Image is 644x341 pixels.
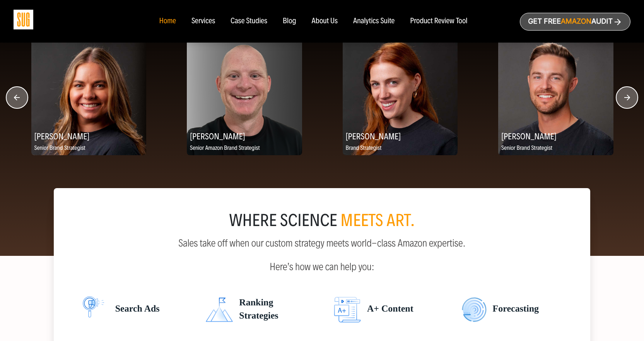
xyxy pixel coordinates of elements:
img: Katie Ritterbush, Senior Brand Strategist [31,40,147,155]
p: Senior Amazon Brand Strategist [187,144,302,153]
div: where science [72,213,572,228]
img: Emily Kozel, Brand Strategist [343,40,458,155]
img: Search ads [78,296,109,323]
img: Sug [14,10,33,29]
p: Senior Brand Strategist [31,144,147,153]
span: Ranking Strategies [233,296,278,323]
h2: [PERSON_NAME] [343,129,458,144]
a: Product Review Tool [410,17,467,26]
h2: [PERSON_NAME] [187,129,302,144]
a: Services [191,17,215,26]
span: Forecasting [487,296,539,323]
h2: [PERSON_NAME] [498,129,613,144]
img: Search ads [462,296,487,323]
span: Search Ads [109,296,160,323]
span: Amazon [561,17,591,26]
a: Home [159,17,176,26]
img: Search ads [334,296,361,323]
p: Brand Strategist [343,144,458,153]
a: Blog [283,17,296,26]
p: Here’s how we can help you: [72,255,572,272]
p: Sales take off when our custom strategy meets world-class Amazon expertise. [72,238,572,249]
a: About Us [312,17,338,26]
p: Senior Brand Strategist [498,144,613,153]
img: Scott Ptaszynski, Senior Brand Strategist [498,40,613,155]
a: Analytics Suite [353,17,395,26]
img: Kortney Kay, Senior Amazon Brand Strategist [187,40,302,155]
h2: [PERSON_NAME] [31,129,147,144]
a: Get freeAmazonAudit [520,13,630,31]
span: A+ Content [361,296,413,323]
img: Search ads [206,296,233,323]
a: Case Studies [231,17,267,26]
span: meets art. [340,210,415,231]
